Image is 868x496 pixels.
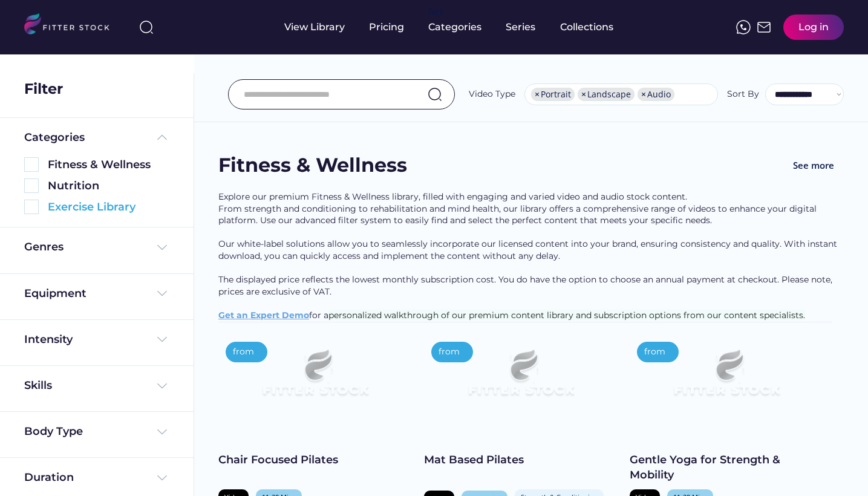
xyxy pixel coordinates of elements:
[757,20,771,34] img: Frame%2051.svg
[560,21,613,34] div: Collections
[644,346,665,358] div: from
[24,13,120,38] img: LOGO.svg
[649,334,804,422] img: Frame%2079%20%281%29.svg
[736,20,751,34] img: meteor-icons_whatsapp%20%281%29.svg
[24,157,39,172] img: Rectangle%205126.svg
[238,334,393,422] img: Frame%2079%20%281%29.svg
[155,130,169,145] img: Frame%20%285%29.svg
[24,286,86,301] div: Equipment
[581,90,586,99] span: ×
[24,200,39,214] img: Rectangle%205126.svg
[817,448,856,484] iframe: chat widget
[24,79,63,99] div: Filter
[218,152,407,179] div: Fitness & Wellness
[24,378,54,393] div: Skills
[24,240,64,255] div: Genres
[798,21,829,34] div: Log in
[439,346,460,358] div: from
[469,88,515,100] div: Video Type
[578,88,635,101] li: Landscape
[24,332,73,347] div: Intensity
[155,379,169,393] img: Frame%20%284%29.svg
[424,452,618,468] div: Mat Based Pilates
[641,90,646,99] span: ×
[233,346,254,358] div: from
[638,88,674,101] li: Audio
[284,21,345,34] div: View Library
[155,471,169,485] img: Frame%20%284%29.svg
[155,425,169,439] img: Frame%20%284%29.svg
[428,87,442,102] img: search-normal.svg
[535,90,540,99] span: ×
[155,240,169,255] img: Frame%20%284%29.svg
[783,152,844,179] button: See more
[218,191,844,322] div: Explore our premium Fitness & Wellness library, filled with engaging and varied video and audio s...
[24,178,39,193] img: Rectangle%205126.svg
[24,424,83,439] div: Body Type
[139,20,154,34] img: search-normal%203.svg
[328,310,805,321] span: personalized walkthrough of our premium content library and subscription options from our content...
[506,21,536,34] div: Series
[48,178,169,194] div: Nutrition
[531,88,575,101] li: Portrait
[727,88,759,100] div: Sort By
[369,21,404,34] div: Pricing
[443,334,598,422] img: Frame%2079%20%281%29.svg
[428,6,444,18] div: fvck
[218,452,412,468] div: Chair Focused Pilates
[155,332,169,347] img: Frame%20%284%29.svg
[155,286,169,301] img: Frame%20%284%29.svg
[48,157,169,172] div: Fitness & Wellness
[218,274,835,297] span: The displayed price reflects the lowest monthly subscription cost. You do have the option to choo...
[24,130,85,145] div: Categories
[630,452,823,483] div: Gentle Yoga for Strength & Mobility
[24,470,74,485] div: Duration
[428,21,481,34] div: Categories
[218,310,309,321] a: Get an Expert Demo
[48,200,169,215] div: Exercise Library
